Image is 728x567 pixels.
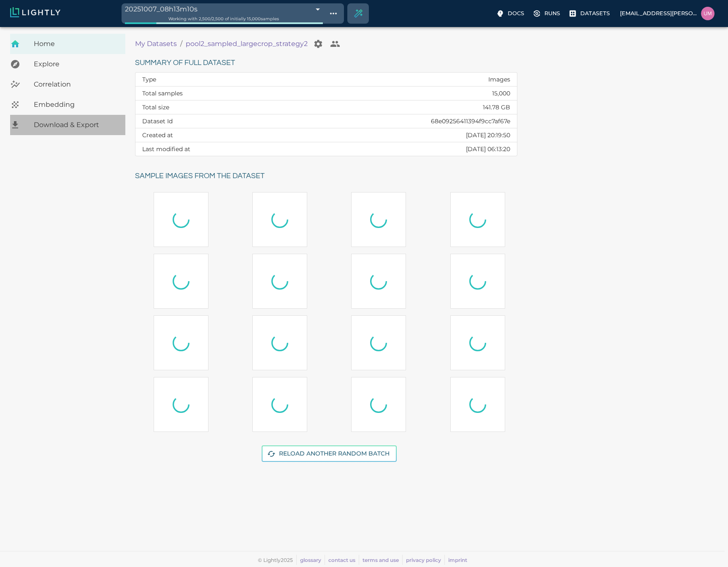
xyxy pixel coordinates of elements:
[508,9,524,17] p: Docs
[34,39,119,49] span: Home
[326,6,341,21] button: Show tag tree
[580,9,610,17] p: Datasets
[10,115,125,135] a: Download & Export
[135,35,521,52] nav: breadcrumb
[287,114,517,128] td: 68e09256411394f9cc7af67e
[620,9,698,17] p: [EMAIL_ADDRESS][PERSON_NAME][DOMAIN_NAME]
[328,557,355,563] a: contact us
[258,557,293,563] span: © Lightly 2025
[125,3,323,15] div: 20251007_08h13m10s
[135,57,517,70] h6: Summary of full dataset
[448,557,467,563] a: imprint
[34,100,119,110] span: Embedding
[34,79,119,90] span: Correlation
[135,73,517,156] table: dataset summary
[10,34,125,54] a: Home
[10,74,125,95] a: Correlation
[544,9,560,17] p: Runs
[300,557,321,563] a: glossary
[10,95,125,115] a: Embedding
[287,87,517,100] td: 15,000
[287,128,517,142] td: [DATE] 20:19:50
[567,7,613,20] label: Datasets
[168,16,279,22] span: Working with 2,500 / 2,500 of initially 15,000 samples
[135,114,287,128] th: Dataset Id
[135,39,177,49] a: My Datasets
[135,128,287,142] th: Created at
[34,120,119,130] span: Download & Export
[10,54,125,74] a: Explore
[10,7,60,17] img: Lightly
[135,73,287,87] th: Type
[363,557,399,563] a: terms and use
[135,170,524,183] h6: Sample images from the dataset
[135,87,287,100] th: Total samples
[287,100,517,114] td: 141.78 GB
[617,4,718,23] label: [EMAIL_ADDRESS][PERSON_NAME][DOMAIN_NAME]uma.govindarajan@bluerivertech.com
[406,557,441,563] a: privacy policy
[262,445,397,462] button: Reload another random batch
[34,59,119,69] span: Explore
[287,73,517,87] td: Images
[701,7,714,20] img: uma.govindarajan@bluerivertech.com
[494,7,528,20] label: Docs
[531,7,563,20] label: Runs
[327,35,344,52] button: Collaborate on your dataset
[135,100,287,114] th: Total size
[10,34,125,135] nav: explore, analyze, sample, metadata, embedding, correlations label, download your dataset
[348,3,368,24] div: Create selection
[186,39,308,49] a: pool2_sampled_largecrop_strategy2
[287,142,517,156] td: [DATE] 06:13:20
[180,39,182,49] li: /
[310,35,327,52] button: Manage your dataset
[135,142,287,156] th: Last modified at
